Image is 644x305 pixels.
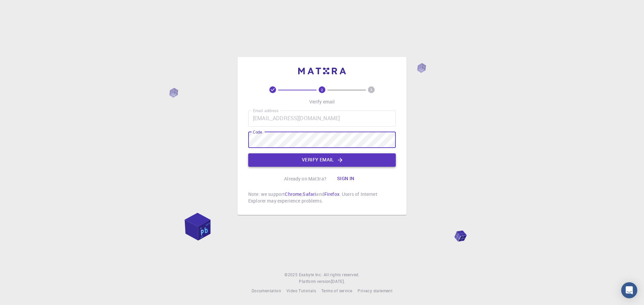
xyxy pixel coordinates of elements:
[321,288,352,293] span: Terms of service
[299,272,322,277] span: Exabyte Inc.
[358,288,392,294] a: Privacy statement
[324,272,360,278] span: All rights reserved.
[253,108,278,113] label: Email address
[309,98,335,105] p: Verify email
[321,87,323,92] text: 2
[621,282,637,298] div: Open Intercom Messenger
[286,288,316,294] a: Video Tutorials
[248,191,396,204] p: Note: we support , and . Users of Internet Explorer may experience problems.
[324,191,339,197] a: Firefox
[252,288,281,293] span: Documentation
[253,129,262,135] label: Code
[331,278,345,285] a: [DATE].
[331,279,345,284] span: [DATE] .
[299,278,331,285] span: Platform version
[285,191,302,197] a: Chrome
[284,272,299,278] span: © 2025
[284,175,326,182] p: Already on Mat3ra?
[321,288,352,294] a: Terms of service
[299,272,322,278] a: Exabyte Inc.
[303,191,316,197] a: Safari
[252,288,281,294] a: Documentation
[332,172,360,185] button: Sign in
[358,288,392,293] span: Privacy statement
[370,87,372,92] text: 3
[248,153,396,167] button: Verify email
[286,288,316,293] span: Video Tutorials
